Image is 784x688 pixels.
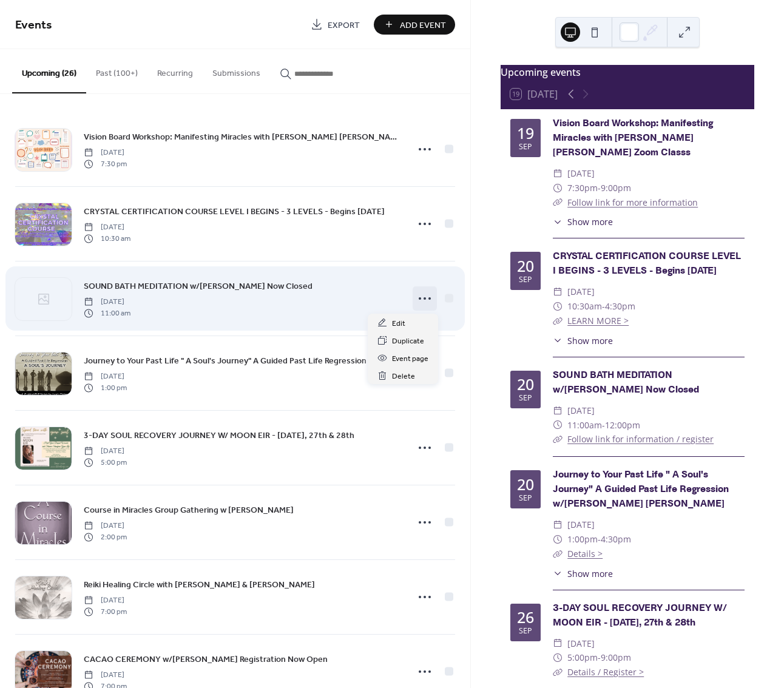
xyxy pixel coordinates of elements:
[392,317,405,330] span: Edit
[392,335,424,348] span: Duplicate
[553,195,563,210] div: ​
[84,130,400,144] a: Vision Board Workshop: Manifesting Miracles with [PERSON_NAME] [PERSON_NAME] Zoom Classs
[602,418,605,433] span: -
[567,299,602,314] span: 10:30am
[84,204,385,218] a: CRYSTAL CERTIFICATION COURSE LEVEL I BEGINS - 3 LEVELS - Begins [DATE]
[601,650,631,665] span: 9:00pm
[553,636,563,651] div: ​
[553,532,563,547] div: ​
[553,650,563,665] div: ​
[567,315,629,326] a: LEARN MORE >
[84,279,313,293] a: SOUND BATH MEDITATION w/[PERSON_NAME] Now Closed
[553,299,563,314] div: ​
[567,285,595,299] span: [DATE]
[598,181,601,195] span: -
[567,518,595,532] span: [DATE]
[553,285,563,299] div: ​
[598,650,601,665] span: -
[84,428,354,442] a: 3-DAY SOUL RECOVERY JOURNEY W/ MOON EIR - [DATE], 27th & 28th
[567,650,598,665] span: 5:00pm
[601,181,631,195] span: 9:00pm
[567,334,613,347] span: Show more
[84,670,127,681] span: [DATE]
[328,19,360,32] span: Export
[567,181,598,195] span: 7:30pm
[567,215,613,228] span: Show more
[553,468,729,510] a: Journey to Your Past Life " A Soul's Journey" A Guided Past Life Regression w/[PERSON_NAME] [PERS...
[84,158,127,169] span: 7:30 pm
[601,532,631,547] span: 4:30pm
[84,371,127,382] span: [DATE]
[84,355,400,368] span: Journey to Your Past Life " A Soul's Journey" A Guided Past Life Regression w/[PERSON_NAME] [PERS...
[567,636,595,651] span: [DATE]
[84,147,127,158] span: [DATE]
[84,382,127,393] span: 1:00 pm
[392,370,415,383] span: Delete
[553,215,563,228] div: ​
[15,13,52,37] span: Events
[84,206,385,218] span: CRYSTAL CERTIFICATION COURSE LEVEL I BEGINS - 3 LEVELS - Begins [DATE]
[553,334,613,347] button: ​Show more
[553,369,699,396] a: SOUND BATH MEDITATION w/[PERSON_NAME] Now Closed
[602,299,605,314] span: -
[553,181,563,195] div: ​
[147,49,203,92] button: Recurring
[553,567,613,580] button: ​Show more
[567,548,603,559] a: Details >
[605,418,640,433] span: 12:00pm
[84,280,313,293] span: SOUND BATH MEDITATION w/[PERSON_NAME] Now Closed
[567,197,698,208] a: Follow link for more information
[553,567,563,580] div: ​
[598,532,601,547] span: -
[84,354,400,368] a: Journey to Your Past Life " A Soul's Journey" A Guided Past Life Regression w/[PERSON_NAME] [PERS...
[84,446,127,457] span: [DATE]
[203,49,270,92] button: Submissions
[519,276,532,284] div: Sep
[567,666,644,678] a: Details / Register >
[84,595,127,606] span: [DATE]
[605,299,635,314] span: 4:30pm
[84,503,294,517] a: Course in Miracles Group Gathering w [PERSON_NAME]
[12,49,86,93] button: Upcoming (26)
[84,578,315,592] a: Reiki Healing Circle with [PERSON_NAME] & [PERSON_NAME]
[84,297,130,308] span: [DATE]
[517,477,534,492] div: 20
[567,567,613,580] span: Show more
[84,222,130,233] span: [DATE]
[517,258,534,274] div: 20
[84,131,400,144] span: Vision Board Workshop: Manifesting Miracles with [PERSON_NAME] [PERSON_NAME] Zoom Classs
[400,19,446,32] span: Add Event
[553,117,713,159] a: Vision Board Workshop: Manifesting Miracles with [PERSON_NAME] [PERSON_NAME] Zoom Classs
[519,394,532,402] div: Sep
[86,49,147,92] button: Past (100+)
[517,126,534,141] div: 19
[84,308,130,319] span: 11:00 am
[553,403,563,418] div: ​
[567,532,598,547] span: 1:00pm
[553,547,563,561] div: ​
[84,430,354,442] span: 3-DAY SOUL RECOVERY JOURNEY W/ MOON EIR - [DATE], 27th & 28th
[553,518,563,532] div: ​
[392,352,428,365] span: Event page
[553,432,563,447] div: ​
[501,65,754,79] div: Upcoming events
[84,504,294,517] span: Course in Miracles Group Gathering w [PERSON_NAME]
[567,166,595,181] span: [DATE]
[84,653,328,666] span: CACAO CEREMONY w/[PERSON_NAME] Registration Now Open
[374,15,455,35] button: Add Event
[519,627,532,635] div: Sep
[553,215,613,228] button: ​Show more
[84,652,328,666] a: CACAO CEREMONY w/[PERSON_NAME] Registration Now Open
[553,418,563,433] div: ​
[517,610,534,625] div: 26
[519,494,532,502] div: Sep
[302,15,369,35] a: Export
[84,606,127,617] span: 7:00 pm
[517,377,534,392] div: 20
[567,403,595,418] span: [DATE]
[553,334,563,347] div: ​
[553,314,563,328] div: ​
[553,665,563,680] div: ​
[519,143,532,151] div: Sep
